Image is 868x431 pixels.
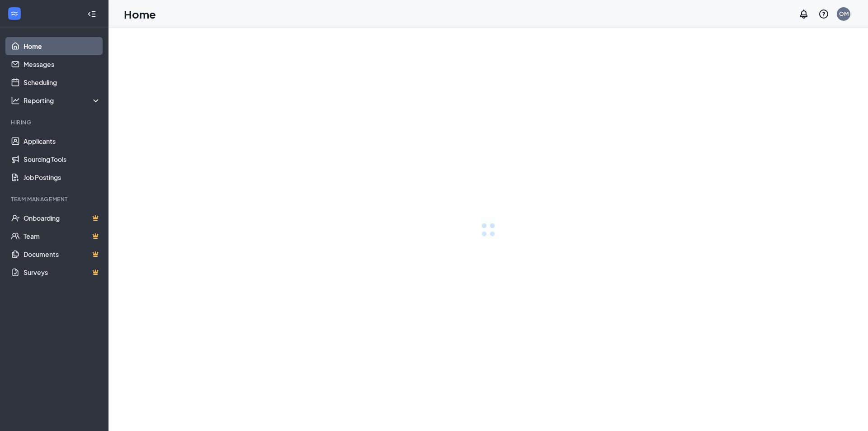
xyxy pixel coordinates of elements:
[24,55,101,73] a: Messages
[87,9,96,19] svg: Collapse
[24,168,101,186] a: Job Postings
[124,6,156,22] h1: Home
[24,96,101,105] div: Reporting
[11,118,99,126] div: Hiring
[24,263,101,281] a: SurveysCrown
[24,209,101,227] a: OnboardingCrown
[24,150,101,168] a: Sourcing Tools
[24,37,101,55] a: Home
[10,9,19,18] svg: WorkstreamLogo
[24,227,101,245] a: TeamCrown
[24,245,101,263] a: DocumentsCrown
[11,195,99,203] div: Team Management
[839,10,849,18] div: OM
[818,9,829,19] svg: QuestionInfo
[11,96,20,105] svg: Analysis
[24,132,101,150] a: Applicants
[798,9,809,19] svg: Notifications
[24,73,101,91] a: Scheduling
